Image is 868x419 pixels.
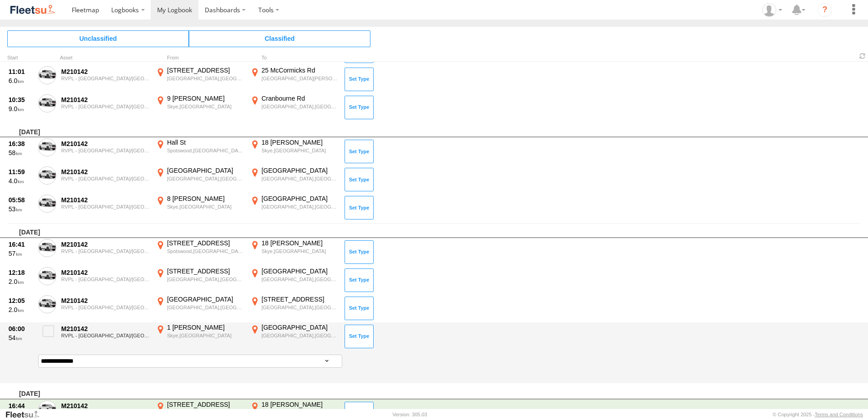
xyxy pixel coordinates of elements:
[167,323,244,331] div: 1 [PERSON_NAME]
[345,325,374,348] button: Click to Set
[167,66,244,74] div: [STREET_ADDRESS]
[261,195,338,203] div: [GEOGRAPHIC_DATA]
[261,323,338,331] div: [GEOGRAPHIC_DATA]
[9,77,33,85] div: 6.0
[9,297,33,305] div: 12:05
[61,76,149,81] div: RVPL - [GEOGRAPHIC_DATA]/[GEOGRAPHIC_DATA]/[GEOGRAPHIC_DATA]
[9,149,33,157] div: 58
[249,166,340,193] label: Click to View Event Location
[61,240,149,248] div: M210142
[345,96,374,119] button: Click to Set
[857,52,868,60] span: Refresh
[61,96,149,104] div: M210142
[61,402,149,410] div: M210142
[773,412,863,417] div: © Copyright 2025 -
[167,239,244,247] div: [STREET_ADDRESS]
[9,306,33,314] div: 2.0
[818,3,832,17] i: ?
[167,304,244,311] div: [GEOGRAPHIC_DATA],[GEOGRAPHIC_DATA]
[167,267,244,275] div: [STREET_ADDRESS]
[167,332,244,339] div: Skye,[GEOGRAPHIC_DATA]
[61,140,149,148] div: M210142
[249,56,340,60] div: To
[9,205,33,213] div: 53
[7,56,35,60] div: Click to Sort
[167,295,244,303] div: [GEOGRAPHIC_DATA]
[61,325,149,333] div: M210142
[261,138,338,146] div: 18 [PERSON_NAME]
[345,196,374,219] button: Click to Set
[261,304,338,311] div: [GEOGRAPHIC_DATA],[GEOGRAPHIC_DATA]
[167,94,244,102] div: 9 [PERSON_NAME]
[9,177,33,185] div: 4.0
[61,104,149,109] div: RVPL - [GEOGRAPHIC_DATA]/[GEOGRAPHIC_DATA]/[GEOGRAPHIC_DATA]
[61,196,149,204] div: M210142
[61,68,149,76] div: M210142
[249,94,340,121] label: Click to View Event Location
[9,140,33,148] div: 16:38
[815,412,863,417] a: Terms and Conditions
[345,268,374,292] button: Click to Set
[7,30,189,47] span: Click to view Unclassified Trips
[61,268,149,277] div: M210142
[154,166,245,193] label: Click to View Event Location
[154,267,245,293] label: Click to View Event Location
[249,323,340,350] label: Click to View Event Location
[261,400,338,409] div: 18 [PERSON_NAME]
[9,168,33,176] div: 11:59
[167,175,244,182] div: [GEOGRAPHIC_DATA],[GEOGRAPHIC_DATA]
[61,148,149,153] div: RVPL - [GEOGRAPHIC_DATA]/[GEOGRAPHIC_DATA]/[GEOGRAPHIC_DATA]
[249,195,340,221] label: Click to View Event Location
[345,68,374,91] button: Click to Set
[261,204,338,210] div: [GEOGRAPHIC_DATA],[GEOGRAPHIC_DATA]
[261,248,338,254] div: Skye,[GEOGRAPHIC_DATA]
[61,333,149,338] div: RVPL - [GEOGRAPHIC_DATA]/[GEOGRAPHIC_DATA]/[GEOGRAPHIC_DATA]
[61,168,149,176] div: M210142
[167,400,244,409] div: [STREET_ADDRESS]
[9,249,33,258] div: 57
[261,295,338,303] div: [STREET_ADDRESS]
[9,325,33,333] div: 06:00
[345,297,374,320] button: Click to Set
[261,276,338,283] div: [GEOGRAPHIC_DATA],[GEOGRAPHIC_DATA]
[154,66,245,93] label: Click to View Event Location
[9,68,33,76] div: 11:01
[189,30,370,47] span: Click to view Classified Trips
[61,297,149,305] div: M210142
[154,94,245,121] label: Click to View Event Location
[167,195,244,203] div: 8 [PERSON_NAME]
[9,268,33,277] div: 12:18
[9,96,33,104] div: 10:35
[167,147,244,154] div: Spotswood,[GEOGRAPHIC_DATA]
[167,204,244,210] div: Skye,[GEOGRAPHIC_DATA]
[9,402,33,410] div: 16:44
[261,166,338,175] div: [GEOGRAPHIC_DATA]
[61,176,149,181] div: RVPL - [GEOGRAPHIC_DATA]/[GEOGRAPHIC_DATA]/[GEOGRAPHIC_DATA]
[9,4,56,16] img: fleetsu-logo-horizontal.svg
[261,103,338,110] div: [GEOGRAPHIC_DATA],[GEOGRAPHIC_DATA]
[61,305,149,310] div: RVPL - [GEOGRAPHIC_DATA]/[GEOGRAPHIC_DATA]/[GEOGRAPHIC_DATA]
[167,138,244,146] div: Hall St
[249,66,340,93] label: Click to View Event Location
[60,56,151,60] div: Asset
[167,248,244,254] div: Spotswood,[GEOGRAPHIC_DATA]
[261,332,338,339] div: [GEOGRAPHIC_DATA],[GEOGRAPHIC_DATA]
[345,140,374,163] button: Click to Set
[9,334,33,342] div: 54
[261,239,338,247] div: 18 [PERSON_NAME]
[261,175,338,182] div: [GEOGRAPHIC_DATA],[GEOGRAPHIC_DATA]
[61,248,149,254] div: RVPL - [GEOGRAPHIC_DATA]/[GEOGRAPHIC_DATA]/[GEOGRAPHIC_DATA]
[167,166,244,175] div: [GEOGRAPHIC_DATA]
[345,240,374,264] button: Click to Set
[9,278,33,286] div: 2.0
[154,295,245,322] label: Click to View Event Location
[261,147,338,154] div: Skye,[GEOGRAPHIC_DATA]
[5,410,47,419] a: Visit our Website
[61,204,149,209] div: RVPL - [GEOGRAPHIC_DATA]/[GEOGRAPHIC_DATA]/[GEOGRAPHIC_DATA]
[154,195,245,221] label: Click to View Event Location
[249,267,340,293] label: Click to View Event Location
[154,239,245,265] label: Click to View Event Location
[167,276,244,283] div: [GEOGRAPHIC_DATA],[GEOGRAPHIC_DATA]
[61,277,149,282] div: RVPL - [GEOGRAPHIC_DATA]/[GEOGRAPHIC_DATA]/[GEOGRAPHIC_DATA]
[9,105,33,113] div: 9.0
